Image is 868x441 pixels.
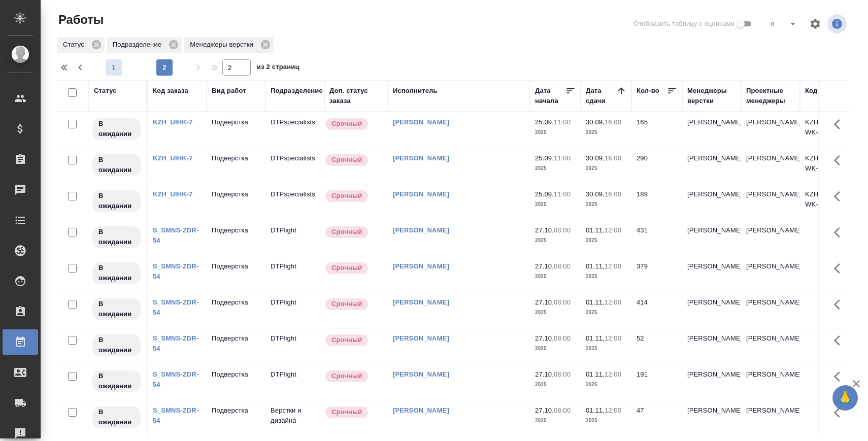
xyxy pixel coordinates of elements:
[535,190,554,198] p: 25.09,
[212,189,260,199] p: Подверстка
[828,112,852,137] button: Здесь прячутся важные кнопки
[271,86,323,96] div: Подразделение
[687,189,736,199] p: [PERSON_NAME]
[91,333,142,357] div: Исполнитель назначен, приступать к работе пока рано
[554,298,571,306] p: 08:00
[331,119,362,129] p: Срочный
[153,154,193,162] a: KZH_UIHK-7
[633,19,735,29] span: Отобразить таблицу с оценками
[265,112,324,148] td: DTPspecialists
[212,297,260,308] p: Подверстка
[98,191,135,211] p: В ожидании
[741,328,800,364] td: [PERSON_NAME]
[631,400,682,436] td: 47
[535,406,554,414] p: 27.10,
[631,364,682,400] td: 191
[265,328,324,364] td: DTPlight
[554,118,571,126] p: 11:00
[586,163,626,174] p: 2025
[828,148,852,173] button: Здесь прячутся важные кнопки
[800,148,859,184] td: KZH_UIHK-7-WK-025
[586,416,626,426] p: 2025
[331,227,362,237] p: Срочный
[800,112,859,148] td: KZH_UIHK-7-WK-024
[212,86,246,96] div: Вид работ
[393,190,449,198] a: [PERSON_NAME]
[637,86,659,96] div: Кол-во
[106,59,122,76] button: 1
[832,385,858,411] button: 🙏
[535,235,576,246] p: 2025
[153,190,193,198] a: KZH_UIHK-7
[828,184,852,209] button: Здесь прячутся важные кнопки
[153,262,198,280] a: S_SMNS-ZDR-54
[741,112,800,148] td: [PERSON_NAME]
[535,380,576,390] p: 2025
[265,364,324,400] td: DTPlight
[687,225,736,235] p: [PERSON_NAME]
[535,334,554,342] p: 27.10,
[828,292,852,317] button: Здесь прячутся важные кнопки
[393,226,449,234] a: [PERSON_NAME]
[535,199,576,210] p: 2025
[554,334,571,342] p: 08:00
[605,262,621,270] p: 12:00
[687,369,736,380] p: [PERSON_NAME]
[746,86,795,106] div: Проектные менеджеры
[631,256,682,292] td: 379
[741,148,800,184] td: [PERSON_NAME]
[91,225,142,249] div: Исполнитель назначен, приступать к работе пока рано
[631,112,682,148] td: 165
[265,148,324,184] td: DTPspecialists
[329,86,383,106] div: Доп. статус заказа
[184,37,274,53] div: Менеджеры верстки
[605,406,621,414] p: 12:00
[57,37,105,53] div: Статус
[586,308,626,318] p: 2025
[828,220,852,245] button: Здесь прячутся важные кнопки
[153,226,198,244] a: S_SMNS-ZDR-54
[741,220,800,256] td: [PERSON_NAME]
[265,292,324,328] td: DTPlight
[212,333,260,344] p: Подверстка
[212,369,260,380] p: Подверстка
[393,370,449,378] a: [PERSON_NAME]
[393,154,449,162] a: [PERSON_NAME]
[535,127,576,138] p: 2025
[535,416,576,426] p: 2025
[741,256,800,292] td: [PERSON_NAME]
[687,297,736,308] p: [PERSON_NAME]
[212,261,260,272] p: Подверстка
[106,62,122,73] span: 1
[98,119,135,139] p: В ожидании
[153,298,198,316] a: S_SMNS-ZDR-54
[107,37,182,53] div: Подразделение
[605,226,621,234] p: 12:00
[554,226,571,234] p: 08:00
[586,199,626,210] p: 2025
[153,118,193,126] a: KZH_UIHK-7
[331,407,362,417] p: Срочный
[586,262,605,270] p: 01.11,
[586,406,605,414] p: 01.11,
[91,297,142,321] div: Исполнитель назначен, приступать к работе пока рано
[212,117,260,127] p: Подверстка
[98,335,135,355] p: В ожидании
[828,364,852,389] button: Здесь прячутся важные кнопки
[586,334,605,342] p: 01.11,
[586,380,626,390] p: 2025
[212,153,260,163] p: Подверстка
[586,226,605,234] p: 01.11,
[586,154,605,162] p: 30.09,
[393,118,449,126] a: [PERSON_NAME]
[535,86,565,106] div: Дата начала
[94,86,117,96] div: Статус
[828,328,852,353] button: Здесь прячутся важные кнопки
[837,387,854,409] span: 🙏
[63,40,88,50] p: Статус
[153,86,188,96] div: Код заказа
[98,263,135,283] p: В ожидании
[586,370,605,378] p: 01.11,
[586,86,616,106] div: Дата сдачи
[631,220,682,256] td: 431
